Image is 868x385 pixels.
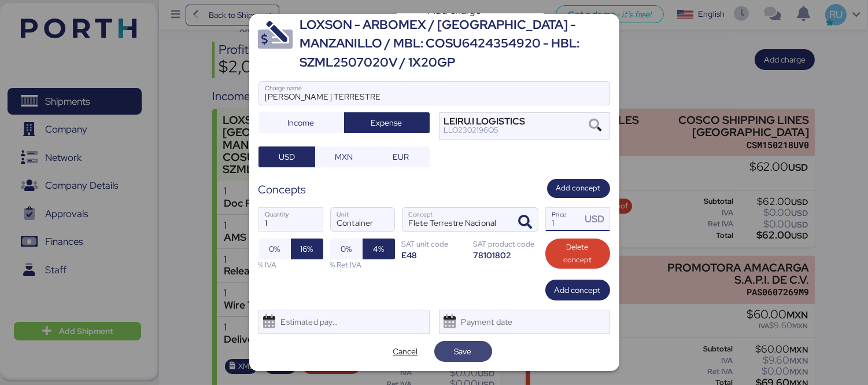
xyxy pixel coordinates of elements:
button: Expense [344,112,430,133]
button: ConceptConcept [514,210,538,234]
button: 0% [258,239,291,259]
div: % Ret IVA [330,259,395,270]
button: Cancel [376,341,434,362]
span: Delete concept [555,241,601,266]
button: EUR [372,146,430,167]
div: USD [585,212,609,226]
input: Quantity [259,208,323,231]
button: Add concept [545,280,610,300]
input: Unit [331,208,394,231]
button: Add concept [547,179,610,198]
button: 16% [291,239,323,259]
div: LOXSON - ARBOMEX / [GEOGRAPHIC_DATA] - MANZANILLO / MBL: COSU6424354920 - HBL: SZML2507020V / 1X20GP [300,16,610,72]
input: Charge name [259,82,610,105]
input: Concept [402,208,510,231]
span: 4% [373,242,384,256]
span: USD [279,150,295,164]
div: 78101802 [474,250,538,261]
button: Save [434,341,492,362]
span: Cancel [393,344,418,358]
button: 0% [330,239,363,259]
span: Income [288,116,315,130]
span: EUR [393,150,409,164]
span: Save [455,344,472,358]
button: Income [258,112,344,133]
button: 4% [363,239,395,259]
input: Price [546,208,582,231]
div: E48 [402,250,467,261]
button: USD [258,146,316,167]
span: Expense [371,116,402,130]
div: SAT unit code [402,239,467,250]
button: MXN [315,146,372,167]
span: MXN [335,150,353,164]
span: 0% [341,242,352,256]
span: 0% [269,242,280,256]
span: Add concept [555,283,601,297]
div: SAT product code [474,239,538,250]
div: % IVA [258,259,323,270]
div: LEIRU.I LOGISTICS [444,118,526,126]
span: Add concept [556,182,601,195]
button: Delete concept [545,239,610,269]
div: Concepts [258,181,306,198]
span: 16% [301,242,313,256]
div: LLO2302196Q5 [444,126,526,134]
